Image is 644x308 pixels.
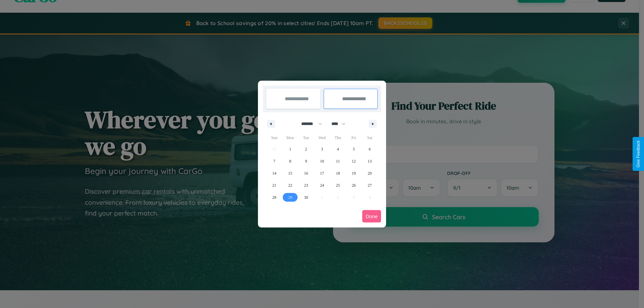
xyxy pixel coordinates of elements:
[314,132,330,143] span: Wed
[314,167,330,179] button: 17
[362,132,378,143] span: Sat
[336,179,340,191] span: 25
[288,179,292,191] span: 22
[266,132,282,143] span: Sun
[314,155,330,167] button: 10
[369,143,371,155] span: 6
[346,179,362,191] button: 26
[636,140,641,168] div: Give Feedback
[368,179,372,191] span: 27
[352,179,356,191] span: 26
[304,167,308,179] span: 16
[330,132,346,143] span: Thu
[298,143,314,155] button: 2
[304,179,308,191] span: 23
[330,143,346,155] button: 4
[298,155,314,167] button: 9
[362,210,381,223] button: Done
[352,155,356,167] span: 12
[282,191,298,203] button: 29
[298,179,314,191] button: 23
[288,191,292,203] span: 29
[346,155,362,167] button: 12
[282,167,298,179] button: 15
[273,155,275,167] span: 7
[314,179,330,191] button: 24
[272,191,276,203] span: 28
[266,167,282,179] button: 14
[346,167,362,179] button: 19
[282,155,298,167] button: 8
[282,143,298,155] button: 1
[362,179,378,191] button: 27
[282,179,298,191] button: 22
[320,155,324,167] span: 10
[282,132,298,143] span: Mon
[304,191,308,203] span: 30
[266,155,282,167] button: 7
[362,155,378,167] button: 13
[289,155,291,167] span: 8
[298,167,314,179] button: 16
[336,155,340,167] span: 11
[330,179,346,191] button: 25
[353,143,355,155] span: 5
[321,143,323,155] span: 3
[305,155,307,167] span: 9
[314,143,330,155] button: 3
[368,167,372,179] span: 20
[266,179,282,191] button: 21
[346,132,362,143] span: Fri
[330,167,346,179] button: 18
[305,143,307,155] span: 2
[289,143,291,155] span: 1
[320,179,324,191] span: 24
[330,155,346,167] button: 11
[272,167,276,179] span: 14
[266,191,282,203] button: 28
[368,155,372,167] span: 13
[352,167,356,179] span: 19
[362,143,378,155] button: 6
[336,167,340,179] span: 18
[272,179,276,191] span: 21
[298,132,314,143] span: Tue
[337,143,339,155] span: 4
[320,167,324,179] span: 17
[298,191,314,203] button: 30
[288,167,292,179] span: 15
[346,143,362,155] button: 5
[362,167,378,179] button: 20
